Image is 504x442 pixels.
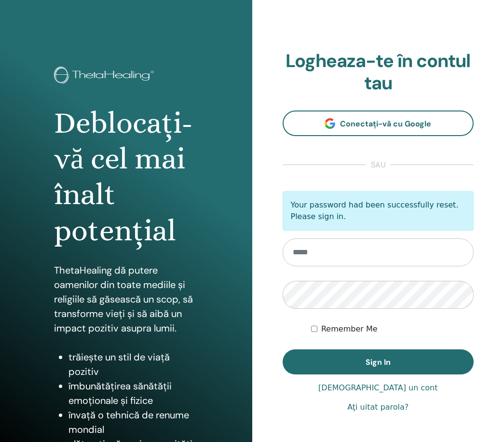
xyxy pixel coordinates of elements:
label: Remember Me [321,323,378,335]
button: Sign In [283,349,474,374]
li: îmbunătățirea sănătății emoționale și fizice [68,379,198,408]
a: Aţi uitat parola? [347,401,409,413]
span: Sign In [366,357,391,367]
li: trăiește un stil de viață pozitiv [68,350,198,379]
span: sau [366,159,390,171]
a: Conectați-vă cu Google [283,110,474,136]
span: Conectați-vă cu Google [340,119,431,129]
a: [DEMOGRAPHIC_DATA] un cont [318,382,437,394]
p: Your password had been successfully reset. Please sign in. [283,191,474,231]
div: Keep me authenticated indefinitely or until I manually logout [311,323,474,335]
li: învață o tehnică de renume mondial [68,408,198,437]
h1: Deblocați-vă cel mai înalt potențial [54,105,198,249]
h2: Logheaza-te în contul tau [283,50,474,94]
p: ThetaHealing dă putere oamenilor din toate mediile și religiile să găsească un scop, să transform... [54,263,198,335]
